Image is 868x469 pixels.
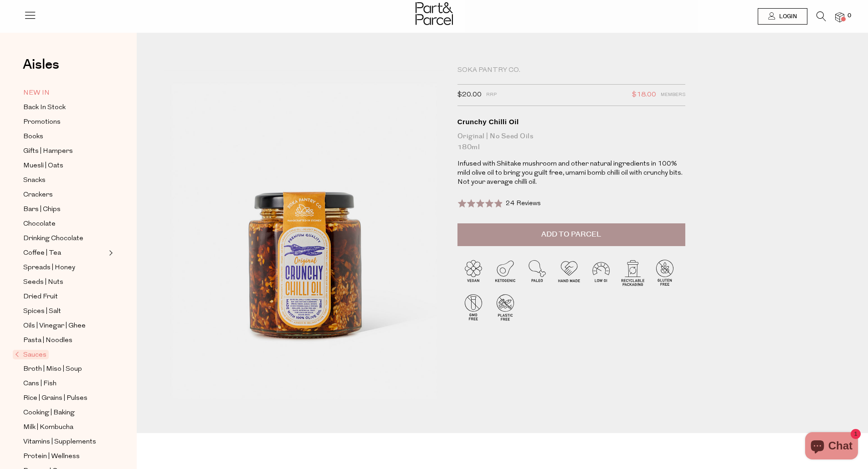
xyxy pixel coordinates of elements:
[23,190,53,201] span: Crackers
[661,89,685,101] span: Members
[23,204,61,215] span: Bars | Chips
[23,277,106,288] a: Seeds | Nuts
[649,257,681,288] img: P_P-ICONS-Live_Bec_V11_Gluten_Free.svg
[23,292,58,303] span: Dried Fruit
[23,320,106,332] a: Oils | Vinegar | Ghee
[23,422,106,433] a: Milk | Kombucha
[23,378,56,389] span: Cans | Fish
[23,146,106,157] a: Gifts | Hampers
[23,204,106,215] a: Bars | Chips
[486,89,497,101] span: RRP
[23,451,80,462] span: Protein | Wellness
[457,291,489,323] img: P_P-ICONS-Live_Bec_V11_GMO_Free.svg
[23,422,73,433] span: Milk | Kombucha
[457,223,685,246] button: Add to Parcel
[23,451,106,462] a: Protein | Wellness
[23,247,106,259] a: Coffee | Tea
[632,89,656,101] span: $18.00
[457,160,685,187] p: Infused with Shiitake mushroom and other natural ingredients in 100% mild olive oil to bring you ...
[23,102,66,113] span: Back In Stock
[23,175,46,186] span: Snacks
[23,175,106,186] a: Snacks
[777,13,797,20] span: Login
[617,257,649,288] img: P_P-ICONS-Live_Bec_V11_Recyclable_Packaging.svg
[23,233,83,244] span: Drinking Chocolate
[23,335,72,346] span: Pasta | Noodles
[23,291,106,303] a: Dried Fruit
[23,436,106,448] a: Vitamins | Supplements
[23,407,106,419] a: Cooking | Baking
[23,87,106,99] a: NEW IN
[23,218,106,230] a: Chocolate
[23,364,82,375] span: Broth | Miso | Soup
[164,69,444,399] img: Crunchy Chilli Oil
[835,12,844,22] a: 0
[23,102,106,113] a: Back In Stock
[585,257,617,288] img: P_P-ICONS-Live_Bec_V11_Low_Gi.svg
[23,219,56,230] span: Chocolate
[23,248,61,259] span: Coffee | Tea
[23,189,106,201] a: Crackers
[23,117,61,128] span: Promotions
[23,306,61,317] span: Spices | Salt
[541,229,601,240] span: Add to Parcel
[457,131,685,153] div: Original | No Seed Oils 180ml
[23,160,106,171] a: Muesli | Oats
[107,247,113,258] button: Expand/Collapse Coffee | Tea
[845,12,853,20] span: 0
[23,131,106,142] a: Books
[521,257,553,288] img: P_P-ICONS-Live_Bec_V11_Paleo.svg
[489,291,521,323] img: P_P-ICONS-Live_Bec_V11_Plastic_Free.svg
[23,161,63,171] span: Muesli | Oats
[23,58,59,81] a: Aisles
[23,55,59,75] span: Aisles
[23,378,106,389] a: Cans | Fish
[23,262,106,273] a: Spreads | Honey
[23,437,96,448] span: Vitamins | Supplements
[23,88,50,99] span: NEW IN
[23,306,106,317] a: Spices | Salt
[802,432,861,462] inbox-online-store-chat: Shopify online store chat
[23,408,75,419] span: Cooking | Baking
[23,131,43,142] span: Books
[15,349,106,360] a: Sauces
[457,257,489,288] img: P_P-ICONS-Live_Bec_V11_Vegan.svg
[23,393,106,404] a: Rice | Grains | Pulses
[13,350,49,359] span: Sauces
[457,66,685,75] div: Soka Pantry Co.
[489,257,521,288] img: P_P-ICONS-Live_Bec_V11_Ketogenic.svg
[23,116,106,128] a: Promotions
[457,117,685,126] div: Crunchy Chilli Oil
[506,200,541,207] span: 24 Reviews
[23,363,106,375] a: Broth | Miso | Soup
[23,146,73,157] span: Gifts | Hampers
[23,277,63,288] span: Seeds | Nuts
[23,262,75,273] span: Spreads | Honey
[23,335,106,346] a: Pasta | Noodles
[23,321,86,332] span: Oils | Vinegar | Ghee
[416,2,453,25] img: Part&Parcel
[23,233,106,244] a: Drinking Chocolate
[758,8,807,25] a: Login
[23,393,87,404] span: Rice | Grains | Pulses
[457,89,482,101] span: $20.00
[553,257,585,288] img: P_P-ICONS-Live_Bec_V11_Handmade.svg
